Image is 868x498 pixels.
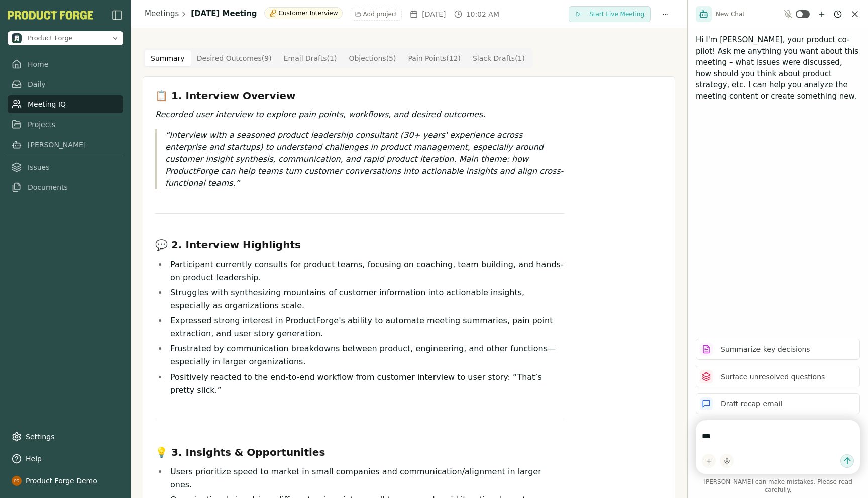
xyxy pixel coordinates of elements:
button: Start dictation [720,454,734,468]
a: Meeting IQ [8,95,123,113]
button: PF-Logo [8,11,93,20]
span: 10:02 AM [466,9,499,19]
button: Objections ( 5 ) [343,50,402,66]
span: [DATE] [422,9,446,19]
li: Expressed strong interest in ProductForge's ability to automate meeting summaries, pain point ext... [167,314,564,340]
button: Draft recap email [696,393,860,414]
button: Add project [351,8,402,21]
span: [PERSON_NAME] can make mistakes. Please read carefully. [696,478,860,494]
a: [PERSON_NAME] [8,136,123,154]
img: profile [12,476,22,486]
button: Toggle ambient mode [796,10,810,18]
h3: 💡 3. Insights & Opportunities [155,445,564,459]
em: Recorded user interview to explore pain points, workflows, and desired outcomes. [155,110,485,119]
li: Participant currently consults for product teams, focusing on coaching, team building, and hands-... [167,258,564,284]
button: Pain Points ( 12 ) [402,50,467,66]
button: Slack Drafts ( 1 ) [467,50,531,66]
a: Meetings [145,8,179,20]
a: Documents [8,178,123,196]
button: Summarize key decisions [696,339,860,360]
span: Product Forge [28,34,73,43]
button: Desired Outcomes ( 9 ) [191,50,278,66]
a: Home [8,55,123,73]
button: Summary [145,50,191,66]
h1: [DATE] Meeting [191,8,257,20]
button: Add content to chat [702,454,716,468]
h3: 💬 2. Interview Highlights [155,238,564,252]
li: Users prioritize speed to market in small companies and communication/alignment in larger ones. [167,465,564,491]
button: Chat history [832,8,844,20]
p: Surface unresolved questions [721,371,825,382]
img: sidebar [111,9,123,21]
h3: 📋 1. Interview Overview [155,89,564,103]
button: Email Drafts ( 1 ) [278,50,343,66]
img: Product Forge [8,11,93,20]
a: Issues [8,158,123,176]
span: Add project [363,10,398,18]
li: Struggles with synthesizing mountains of customer information into actionable insights, especiall... [167,286,564,312]
span: Start Live Meeting [589,10,644,18]
button: Close chat [850,9,860,19]
button: Help [8,450,123,468]
button: New chat [816,8,828,20]
button: Start Live Meeting [569,6,651,22]
button: Send message [840,454,854,468]
a: Daily [8,75,123,93]
button: Product Forge Demo [8,472,123,490]
p: Hi I'm [PERSON_NAME], your product co-pilot! Ask me anything you want about this meeting – what i... [696,34,860,102]
p: Interview with a seasoned product leadership consultant (30+ years' experience across enterprise ... [165,129,564,189]
p: Draft recap email [721,399,782,409]
div: Customer Interview [264,7,343,19]
button: Surface unresolved questions [696,366,860,387]
a: Settings [8,428,123,446]
li: Positively reacted to the end-to-end workflow from customer interview to user story: “That’s pret... [167,370,564,397]
p: Summarize key decisions [721,344,810,355]
img: Product Forge [12,33,22,43]
span: New Chat [716,10,745,18]
a: Projects [8,115,123,134]
li: Frustrated by communication breakdowns between product, engineering, and other functions—especial... [167,342,564,368]
button: Open organization switcher [8,31,123,45]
